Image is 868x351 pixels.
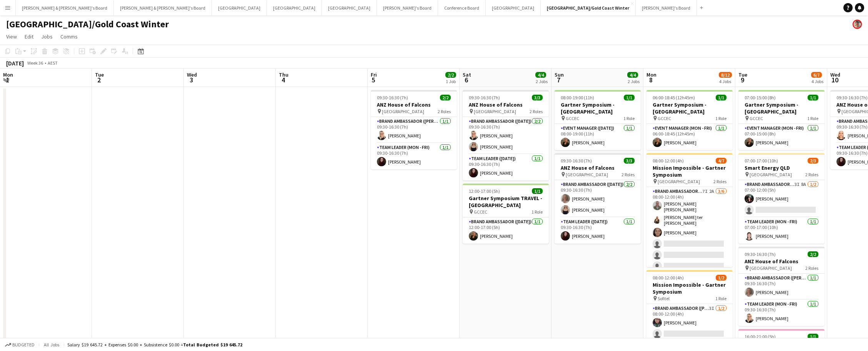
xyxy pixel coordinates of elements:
button: [GEOGRAPHIC_DATA]/Gold Coast Winter [541,0,636,15]
h3: Mission Impossible - Gartner Symposium [646,164,733,178]
h3: Gartner Symposium TRAVEL - [GEOGRAPHIC_DATA] [463,195,549,209]
app-card-role: Brand Ambassador ([PERSON_NAME])1/109:30-16:30 (7h)[PERSON_NAME] [371,117,457,143]
span: All jobs [42,342,61,348]
span: Tue [95,71,104,78]
span: Week 36 [25,60,45,66]
div: 06:00-18:45 (12h45m)1/1Gartner Symposium - [GEOGRAPHIC_DATA] GCCEC1 RoleEvent Manager (Mon - Fri)... [646,90,733,150]
a: Comms [57,32,81,42]
span: Sofitel [658,296,670,301]
span: 16:00-21:00 (5h) [745,334,776,339]
app-user-avatar: Victoria Hunt [853,20,862,29]
span: 08:00-12:00 (4h) [653,275,684,281]
span: 07:00-17:00 (10h) [745,158,778,164]
span: Jobs [41,33,53,40]
span: 09:30-16:30 (7h) [377,95,408,100]
span: 09:30-16:30 (7h) [836,95,868,100]
span: 08:00-19:00 (11h) [561,95,594,100]
app-card-role: Brand Ambassador ([PERSON_NAME])1/109:30-16:30 (7h)[PERSON_NAME] [738,274,825,300]
span: 4 [278,75,288,84]
h3: Gartner Symposium - [GEOGRAPHIC_DATA] [738,101,825,115]
span: [GEOGRAPHIC_DATA] [750,172,792,177]
app-job-card: 12:00-17:00 (5h)1/1Gartner Symposium TRAVEL - [GEOGRAPHIC_DATA] GCCEC1 RoleBrand Ambassador ([DAT... [463,184,549,244]
span: 2 Roles [805,172,818,177]
span: 1/1 [808,95,818,100]
app-card-role: Team Leader ([DATE])1/109:30-16:30 (7h)[PERSON_NAME] [555,217,641,244]
span: 1 Role [807,115,818,121]
app-job-card: 09:30-16:30 (7h)3/3ANZ House of Falcons [GEOGRAPHIC_DATA]2 RolesBrand Ambassador ([DATE])2/209:30... [463,90,549,181]
span: 2 Roles [805,265,818,271]
div: 08:00-12:00 (4h)4/7Mission Impossible - Gartner Symposium [GEOGRAPHIC_DATA]2 RolesBrand Ambassado... [646,153,733,267]
span: 09:30-16:30 (7h) [745,251,776,257]
button: [PERSON_NAME] & [PERSON_NAME]'s Board [114,0,212,15]
app-job-card: 07:00-15:00 (8h)1/1Gartner Symposium - [GEOGRAPHIC_DATA] GCCEC1 RoleEvent Manager (Mon - Fri)1/10... [738,90,825,150]
span: 4/4 [627,72,638,78]
h3: Mission Impossible - Gartner Symposium [646,281,733,295]
span: 07:00-15:00 (8h) [745,95,776,100]
div: 08:00-12:00 (4h)1/2Mission Impossible - Gartner Symposium Sofitel1 RoleBrand Ambassador ([PERSON_... [646,270,733,341]
button: Budgeted [4,341,36,349]
span: 2 Roles [438,109,451,114]
span: Fri [371,71,377,78]
span: Tue [738,71,747,78]
span: 06:00-18:45 (12h45m) [653,95,695,100]
app-job-card: 07:00-17:00 (10h)2/3Smart Energy QLD [GEOGRAPHIC_DATA]2 RolesBrand Ambassador ([PERSON_NAME])3I8A... [738,153,825,244]
span: 3 [186,75,197,84]
span: GCCEC [658,115,671,121]
div: AEST [48,60,58,66]
app-job-card: 09:30-16:30 (7h)2/2ANZ House of Falcons [GEOGRAPHIC_DATA]2 RolesBrand Ambassador ([PERSON_NAME])1... [371,90,457,169]
app-card-role: Brand Ambassador ([PERSON_NAME])3I8A1/207:00-12:00 (5h)[PERSON_NAME] [738,180,825,217]
span: 6 [461,75,471,84]
span: 2 Roles [530,109,543,114]
span: Edit [25,33,33,40]
span: Mon [3,71,13,78]
span: 8 [645,75,656,84]
h3: ANZ House of Falcons [371,101,457,108]
button: [PERSON_NAME] & [PERSON_NAME]'s Board [16,0,114,15]
button: Conference Board [438,0,486,15]
div: 2 Jobs [628,79,640,84]
span: 12:00-17:00 (5h) [469,188,500,194]
h1: [GEOGRAPHIC_DATA]/Gold Coast Winter [6,18,169,30]
span: 4/4 [535,72,546,78]
span: 2/2 [440,95,451,100]
span: 1 Role [531,209,543,215]
div: 4 Jobs [811,79,823,84]
span: 2/2 [808,251,818,257]
app-card-role: Event Manager (Mon - Fri)1/106:00-18:45 (12h45m)[PERSON_NAME] [646,124,733,150]
span: 1 Role [715,115,726,121]
span: Budgeted [12,342,35,348]
button: [GEOGRAPHIC_DATA] [267,0,322,15]
button: [PERSON_NAME]'s Board [377,0,438,15]
span: [GEOGRAPHIC_DATA] [566,172,608,177]
div: 09:30-16:30 (7h)3/3ANZ House of Falcons [GEOGRAPHIC_DATA]2 RolesBrand Ambassador ([DATE])2/209:30... [555,153,641,244]
span: 3/3 [532,95,543,100]
span: GCCEC [474,209,487,215]
span: 1 [2,75,13,84]
span: 3/3 [624,158,635,164]
button: [PERSON_NAME]'s Board [636,0,697,15]
a: Edit [22,32,37,42]
span: 1/2 [716,275,726,281]
app-job-card: 08:00-19:00 (11h)1/1Gartner Symposium - [GEOGRAPHIC_DATA] GCCEC1 RoleEvent Manager ([DATE])1/108:... [555,90,641,150]
app-card-role: Event Manager ([DATE])1/108:00-19:00 (11h)[PERSON_NAME] [555,124,641,150]
span: 09:30-16:30 (7h) [469,95,500,100]
span: 1 Role [623,115,635,121]
span: 1/1 [808,334,818,339]
span: 2 Roles [713,179,726,184]
span: Sat [463,71,471,78]
h3: Gartner Symposium - [GEOGRAPHIC_DATA] [646,101,733,115]
h3: ANZ House of Falcons [555,164,641,171]
span: Total Budgeted $19 645.72 [183,342,242,348]
span: [GEOGRAPHIC_DATA] [658,179,700,184]
app-card-role: Brand Ambassador ([DATE])2/209:30-16:30 (7h)[PERSON_NAME][PERSON_NAME] [555,180,641,217]
span: 2 [94,75,104,84]
span: Thu [279,71,288,78]
button: [GEOGRAPHIC_DATA] [322,0,377,15]
span: [GEOGRAPHIC_DATA] [382,109,424,114]
app-card-role: Team Leader (Mon - Fri)1/109:30-16:30 (7h)[PERSON_NAME] [371,143,457,169]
